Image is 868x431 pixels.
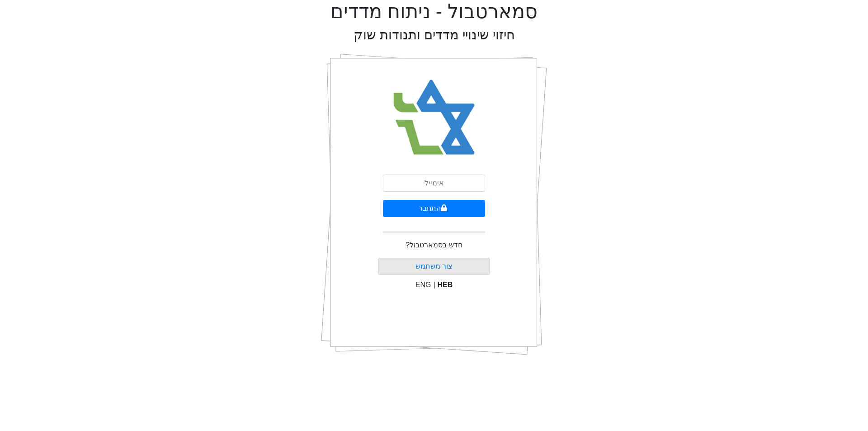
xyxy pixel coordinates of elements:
p: חדש בסמארטבול? [406,240,462,251]
button: צור משתמש [378,258,491,275]
span: | [433,281,435,289]
button: התחבר [383,200,485,217]
a: צור משתמש [415,262,453,270]
h2: חיזוי שינויי מדדים ותנודות שוק [354,27,515,43]
img: Smart Bull [385,68,483,167]
span: ENG [415,281,431,289]
input: אימייל [383,175,485,192]
span: HEB [438,281,453,289]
